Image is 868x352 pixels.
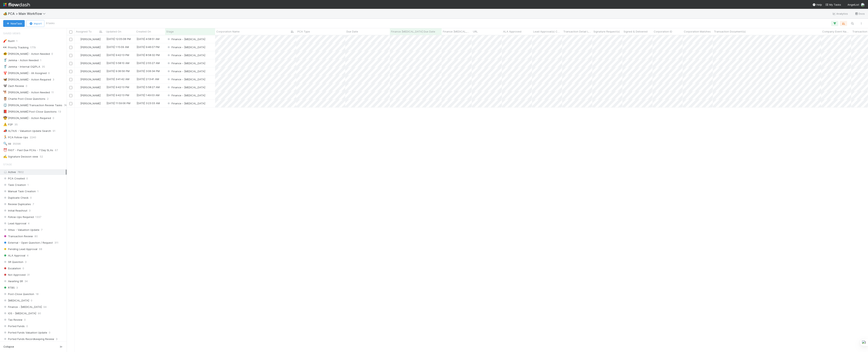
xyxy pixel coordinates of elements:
[167,62,205,65] span: Finance - [MEDICAL_DATA]
[3,83,24,89] div: Zach Review
[69,62,72,65] input: Toggle Row Selected
[30,45,36,50] span: 1779
[76,30,92,34] span: Assigned To
[31,298,32,303] span: 0
[137,37,159,41] div: [DATE] 4:58:51 AM
[3,39,15,44] div: Rush!
[3,154,38,159] div: Signature Decision view
[17,170,24,174] span: 7802
[3,234,33,239] span: Transaction Review
[3,330,47,335] span: Ported Funds Valuation Update
[825,3,841,6] span: My Tasks
[64,103,67,108] span: 74
[69,38,72,41] input: Toggle Row Selected
[861,3,865,7] img: avatar_b6a6ccf4-6160-40f7-90da-56c3221167ae.png
[3,58,39,63] div: Jemma - Action Needed
[3,345,14,349] span: Collapse
[3,311,36,316] span: IOS - [MEDICAL_DATA]
[3,20,25,27] button: NewTask
[3,337,54,342] span: Ported Funds Recordkeeping Review
[106,30,121,34] span: Updated On
[14,122,18,127] span: 35
[35,234,38,239] span: 80
[56,337,57,342] span: 3
[136,30,151,34] span: Created On
[3,64,40,69] div: Jemma - Internal OQ/PLA
[46,21,55,25] small: 9 tasks
[80,54,101,57] span: [PERSON_NAME]
[25,279,28,284] span: 34
[106,37,131,41] div: [DATE] 12:05:08 PM
[3,160,12,168] span: Stage
[3,304,42,309] span: Finance - [MEDICAL_DATA]
[3,272,26,277] span: Not Approved
[33,202,34,207] span: 7
[24,317,26,322] span: 0
[391,30,435,34] span: Finance [MEDICAL_DATA] Due Date
[80,102,101,105] span: [PERSON_NAME]
[106,69,130,73] div: [DATE] 9:36:56 PM
[76,69,101,73] div: [PERSON_NAME]
[76,53,101,57] div: [PERSON_NAME]
[167,38,205,41] span: Finance - [MEDICAL_DATA]
[3,128,51,133] div: ALTIUS - Valuation Update Search
[3,142,7,145] span: 🔍
[69,46,72,49] input: Toggle Row Selected
[77,54,80,57] img: avatar_b6a6ccf4-6160-40f7-90da-56c3221167ae.png
[137,77,159,81] div: [DATE] 2:13:41 AM
[167,46,205,49] span: Finance - [MEDICAL_DATA]
[3,71,7,75] span: 🦞
[43,304,47,309] span: 94
[503,30,521,34] span: ALA Approved
[533,30,561,34] span: Lead Approval(s) Complete
[3,259,23,265] span: SR Question
[3,58,7,62] span: 🥤
[77,46,80,49] img: avatar_b6a6ccf4-6160-40f7-90da-56c3221167ae.png
[16,39,17,44] span: 1
[76,101,101,105] div: [PERSON_NAME]
[41,227,42,232] span: 7
[106,85,129,89] div: [DATE] 9:42:13 PM
[3,71,47,76] div: [PERSON_NAME] - All Assigned
[3,135,28,140] div: PCA Follow-Ups
[3,141,11,146] div: All
[29,208,31,213] span: 3
[167,102,205,105] span: Finance - [MEDICAL_DATA]
[848,3,859,6] span: AngelList
[25,259,27,265] span: 3
[77,38,80,41] img: avatar_b6a6ccf4-6160-40f7-90da-56c3221167ae.png
[35,215,41,220] span: 1337
[3,96,45,101] div: Charlie Post-Close Questions
[38,311,41,316] span: 90
[69,94,72,97] input: Toggle Row Selected
[22,266,24,271] span: 0
[166,30,174,34] span: Stage
[77,102,80,105] img: avatar_b6a6ccf4-6160-40f7-90da-56c3221167ae.png
[30,135,36,140] span: 2240
[106,77,129,81] div: [DATE] 3:41:42 AM
[3,155,7,158] span: ✍️
[49,330,50,335] span: 0
[54,240,58,245] span: 311
[167,101,205,105] div: Finance - [MEDICAL_DATA]
[80,62,101,65] span: [PERSON_NAME]
[812,3,822,7] div: Help
[3,189,36,194] span: Manual Task Creation
[3,215,34,220] span: Follow-Ups Required
[76,85,101,89] div: [PERSON_NAME]
[3,176,25,181] span: PCA Created
[3,110,7,113] span: 📕
[3,227,39,232] span: Altius - Valuation Update
[36,292,39,297] span: 18
[216,30,240,34] span: Corporation Name
[684,30,711,34] span: Corporation Matches
[48,71,50,76] span: 6
[137,101,160,105] div: [DATE] 3:23:33 AM
[80,38,101,41] span: [PERSON_NAME]
[77,86,80,89] img: avatar_b6a6ccf4-6160-40f7-90da-56c3221167ae.png
[825,3,841,7] a: My Tasks
[80,78,101,81] span: [PERSON_NAME]
[167,45,205,49] div: Finance - [MEDICAL_DATA]
[137,61,160,65] div: [DATE] 2:55:27 AM
[3,52,7,55] span: 🐠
